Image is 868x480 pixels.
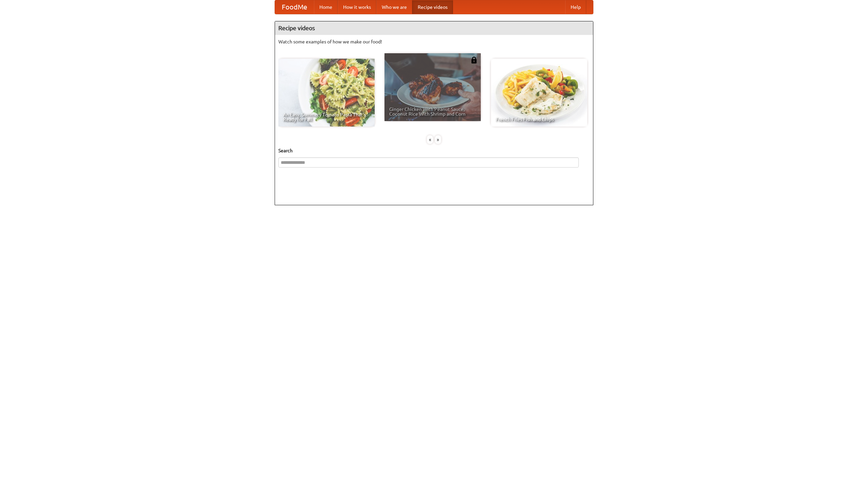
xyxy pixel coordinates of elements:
[471,57,477,63] img: 483408.png
[565,0,586,14] a: Help
[283,112,370,122] span: An Easy, Summery Tomato Pasta That's Ready for Fall
[435,135,441,144] div: »
[496,117,583,122] span: French Fries Fish and Chips
[278,59,375,127] a: An Easy, Summery Tomato Pasta That's Ready for Fall
[278,147,590,154] h5: Search
[491,59,587,127] a: French Fries Fish and Chips
[314,0,338,14] a: Home
[338,0,376,14] a: How it works
[412,0,453,14] a: Recipe videos
[427,135,433,144] div: «
[278,38,590,45] p: Watch some examples of how we make our food!
[275,21,593,35] h4: Recipe videos
[275,0,314,14] a: FoodMe
[376,0,412,14] a: Who we are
